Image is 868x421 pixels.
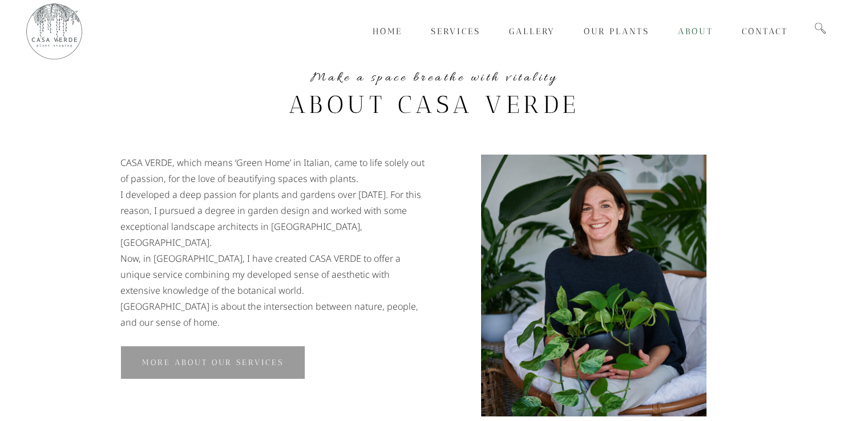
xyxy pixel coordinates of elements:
[115,68,754,88] h5: Make a space breathe with vitality
[120,250,429,298] p: Now, in [GEOGRAPHIC_DATA], I have created CASA VERDE to offer a unique service combining my devel...
[120,346,305,379] a: MORE ABOUT OUR SERVICES
[742,26,788,37] span: Contact
[481,155,706,416] img: Portrait of Chiara
[120,298,429,330] p: [GEOGRAPHIC_DATA] is about the intersection between nature, people, and our sense of home.
[678,26,713,37] span: About
[120,155,429,187] p: CASA VERDE, which means ‘Green Home’ in Italian, came to life solely out of passion, for the love...
[120,187,429,250] p: I developed a deep passion for plants and gardens over [DATE]. For this reason, I pursued a degre...
[115,90,754,120] h2: ABOUT CASA VERDE
[373,26,402,37] span: Home
[431,26,481,37] span: Services
[584,26,649,37] span: Our Plants
[509,26,555,37] span: Gallery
